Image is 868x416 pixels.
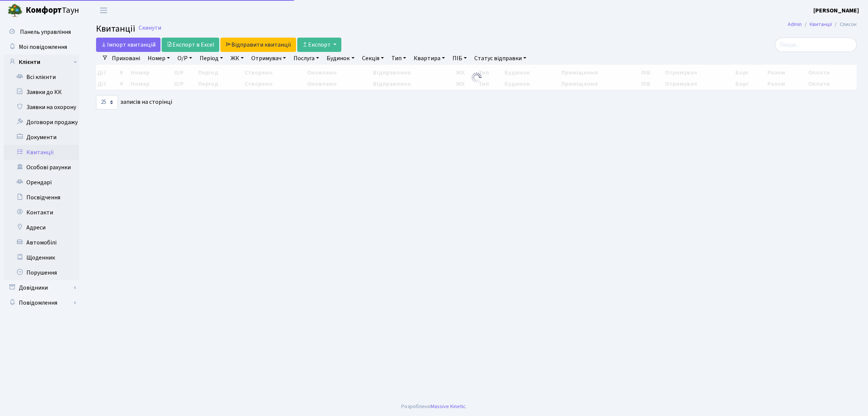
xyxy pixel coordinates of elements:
a: Тип [388,52,409,65]
label: записів на сторінці [96,95,172,109]
a: Документи [4,130,79,145]
a: Контакти [4,205,79,220]
a: Орендарі [4,175,79,190]
img: logo.png [8,3,23,18]
a: Отримувач [248,52,289,65]
a: Номер [145,52,173,65]
a: Договори продажу [4,115,79,130]
a: Порушення [4,265,79,280]
nav: breadcrumb [776,17,868,32]
a: Особові рахунки [4,160,79,175]
a: О/Р [174,52,195,65]
button: Переключити навігацію [94,4,113,17]
a: Скинути [139,24,161,32]
a: Довідники [4,280,79,295]
a: Заявки на охорону [4,100,79,115]
a: Заявки до КК [4,85,79,100]
a: ЖК [228,52,247,65]
a: Адреси [4,220,79,235]
a: Всі клієнти [4,70,79,85]
a: Секція [359,52,387,65]
b: Комфорт [26,4,62,16]
a: Будинок [324,52,357,65]
a: Автомобілі [4,235,79,250]
a: Відправити квитанції [220,38,296,52]
a: Посвідчення [4,190,79,205]
a: Admin [788,20,802,28]
a: Massive Kinetic [431,402,466,410]
li: Список [832,20,857,29]
a: Мої повідомлення [4,39,79,55]
a: Період [197,52,226,65]
img: Обробка... [471,71,483,84]
a: Квитанції [810,20,832,28]
input: Пошук... [775,38,857,52]
span: Панель управління [20,28,71,36]
div: Розроблено . [401,402,467,411]
a: Послуга [290,52,322,65]
a: Експорт в Excel [162,38,219,52]
span: Таун [26,4,79,17]
a: Квартира [411,52,448,65]
a: Статус відправки [471,52,529,65]
a: Iмпорт квитанцій [96,38,160,52]
span: Квитанції [96,22,135,35]
a: Повідомлення [4,295,79,310]
a: ПІБ [449,52,470,65]
a: Щоденник [4,250,79,265]
span: Мої повідомлення [19,43,67,51]
a: Квитанції [4,145,79,160]
select: записів на сторінці [96,95,118,109]
a: Панель управління [4,24,79,39]
button: Експорт [297,38,341,52]
a: Приховані [109,52,143,65]
a: Клієнти [4,55,79,70]
a: [PERSON_NAME] [813,6,859,15]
